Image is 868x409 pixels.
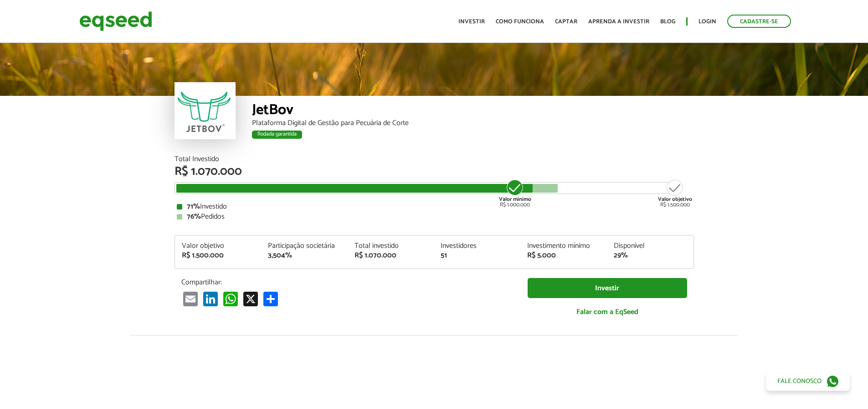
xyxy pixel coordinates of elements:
a: LinkedIn [201,291,220,306]
strong: 76% [187,210,201,223]
a: Fale conosco [766,372,850,391]
a: Falar com a EqSeed [528,303,687,321]
div: Valor objetivo [182,242,255,250]
div: Total investido [354,242,427,250]
div: Pedidos [177,213,692,220]
a: Investir [528,278,687,299]
a: Captar [555,19,577,25]
strong: Valor mínimo [499,195,531,204]
div: Rodada garantida [252,131,302,139]
a: Email [181,291,200,306]
div: Plataforma Digital de Gestão para Pecuária de Corte [252,120,694,127]
a: Investir [458,19,485,25]
strong: 71% [187,200,200,213]
div: Investido [177,203,692,210]
img: EqSeed [79,9,152,33]
div: R$ 1.500.000 [658,178,692,208]
a: WhatsApp [221,291,240,306]
a: Blog [660,19,675,25]
a: X [241,291,260,306]
a: Cadastre-se [727,15,791,28]
div: 51 [441,252,514,259]
a: Como funciona [496,19,544,25]
a: Aprenda a investir [588,19,649,25]
div: Investimento mínimo [527,242,600,250]
div: JetBov [252,103,694,120]
div: Total Investido [175,156,694,163]
div: R$ 1.070.000 [175,166,694,178]
div: R$ 1.500.000 [182,252,255,259]
div: Disponível [614,242,687,250]
div: R$ 1.070.000 [354,252,427,259]
a: Compartilhar [262,291,280,306]
div: 29% [614,252,687,259]
p: Compartilhar: [181,278,514,287]
div: R$ 5.000 [527,252,600,259]
div: R$ 1.000.000 [498,178,532,208]
a: Login [699,19,716,25]
div: Participação societária [268,242,341,250]
div: Investidores [441,242,514,250]
div: 3,504% [268,252,341,259]
strong: Valor objetivo [658,195,692,204]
